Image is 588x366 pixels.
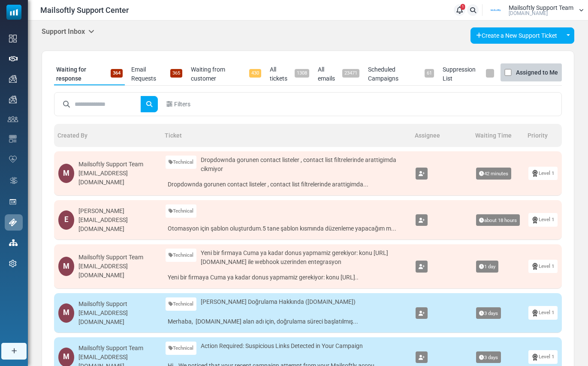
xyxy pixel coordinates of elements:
[201,342,363,351] span: Action Required: Suspicious Links Detected in Your Campaign
[509,11,548,16] span: [DOMAIN_NAME]
[316,63,361,85] a: All emails23471
[9,96,17,103] img: campaigns-icon.png
[476,307,501,319] span: 3 days
[54,124,161,147] th: Created By
[78,253,157,262] div: Mailsoftly Support Team
[40,4,129,16] span: Mailsoftly Support Center
[42,27,94,36] h5: Support Inbox
[201,156,407,174] span: Dropdownda gorunen contact listeler , contact list filtrelerinde arattigimda cikmiyor
[472,124,524,147] th: Waiting Time
[78,300,157,309] div: Mailsoftly Support
[524,124,562,147] th: Priority
[470,27,563,44] a: Create a New Support Ticket
[9,260,17,267] img: settings-icon.svg
[166,178,407,191] a: Dropdownda gorunen contact listeler , contact list filtrelerinde arattigimda...
[516,67,558,78] label: Assigned to Me
[111,69,123,78] span: 364
[166,342,196,355] a: Technical
[161,124,411,147] th: Ticket
[528,213,558,226] a: Level 1
[166,204,196,218] a: Technical
[9,219,17,226] img: support-icon-active.svg
[249,69,261,78] span: 430
[9,156,17,162] img: domain-health-icon.svg
[9,198,17,206] img: landing_pages.svg
[509,5,573,11] span: Mailsoftly Support Team
[528,350,558,363] a: Level 1
[166,315,407,328] a: Merhaba, [DOMAIN_NAME] alan adı için, doğrulama süreci başlatılmış...
[425,69,434,78] span: 61
[170,69,182,78] span: 365
[78,169,157,187] div: [EMAIL_ADDRESS][DOMAIN_NAME]
[411,124,472,147] th: Assignee
[476,261,498,273] span: 1 day
[9,35,17,42] img: dashboard-icon.svg
[201,249,407,267] span: Yeni bir firmaya Cuma ya kadar donus yapmamiz gerekiyor: konu [URL][DOMAIN_NAME] ile webhook uzer...
[78,207,157,216] div: [PERSON_NAME]
[189,63,263,85] a: Waiting from customer430
[78,216,157,234] div: [EMAIL_ADDRESS][DOMAIN_NAME]
[528,167,558,180] a: Level 1
[78,309,157,327] div: [EMAIL_ADDRESS][DOMAIN_NAME]
[476,168,511,180] span: 42 minutes
[366,63,437,85] a: Scheduled Campaigns61
[129,63,185,85] a: Email Requests365
[485,4,584,17] a: User Logo Mailsoftly Support Team [DOMAIN_NAME]
[440,63,496,85] a: Suppression List
[528,306,558,319] a: Level 1
[58,257,74,276] div: M
[174,100,190,109] span: Filters
[58,303,74,323] div: M
[476,351,501,363] span: 3 days
[268,63,311,85] a: All tickets1308
[78,344,157,353] div: Mailsoftly Support Team
[58,164,74,183] div: M
[9,135,17,143] img: email-templates-icon.svg
[461,4,465,10] span: 1
[54,63,125,85] a: Waiting for response364
[78,262,157,280] div: [EMAIL_ADDRESS][DOMAIN_NAME]
[528,260,558,273] a: Level 1
[58,210,74,230] div: E
[166,297,196,311] a: Technical
[78,160,157,169] div: Mailsoftly Support Team
[454,4,465,16] a: 1
[6,5,21,20] img: mailsoftly_icon_blue_white.svg
[201,297,356,306] span: [PERSON_NAME] Doğrulama Hakkında ([DOMAIN_NAME])
[8,116,18,122] img: contacts-icon.svg
[9,176,18,186] img: workflow.svg
[166,271,407,284] a: Yeni bir firmaya Cuma ya kadar donus yapmamiz gerekiyor: konu [URL]..
[485,4,507,17] img: User Logo
[295,69,309,78] span: 1308
[9,75,17,83] img: campaigns-icon.png
[166,249,196,262] a: Technical
[166,156,196,169] a: Technical
[476,214,520,226] span: about 18 hours
[342,69,359,78] span: 23471
[166,222,407,235] a: Otomasyon için şablon oluşturdum.5 tane şablon kısmında düzenleme yapacağım m...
